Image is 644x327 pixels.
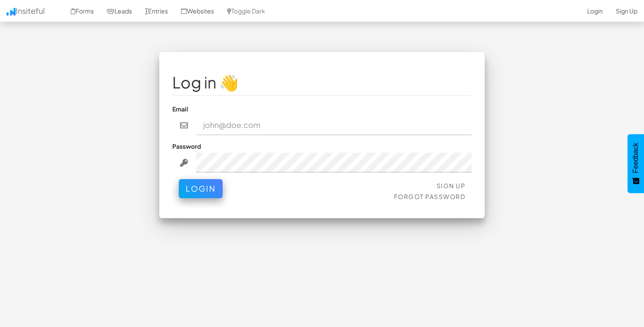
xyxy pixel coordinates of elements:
[172,74,472,91] h1: Log in 👋
[172,142,201,150] label: Password
[179,179,223,198] button: Login
[394,193,466,200] a: Forgot Password
[7,8,16,16] img: icon.png
[628,134,644,193] button: Feedback - Show survey
[437,182,466,190] a: Sign Up
[172,105,188,113] label: Email
[632,143,640,173] span: Feedback
[196,115,472,135] input: john@doe.com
